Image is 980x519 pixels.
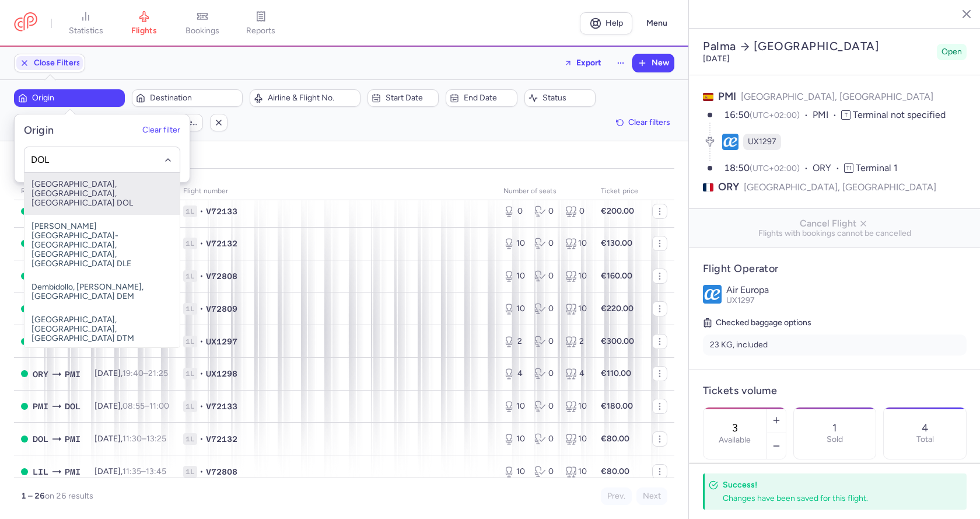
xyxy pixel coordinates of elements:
[206,270,237,282] span: V72808
[534,400,556,412] div: 0
[232,11,290,36] a: reports
[853,109,946,120] span: Terminal not specified
[464,93,513,103] span: End date
[565,238,587,249] div: 10
[723,479,941,490] h4: Success!
[612,114,674,131] button: Clear filters
[534,303,556,315] div: 0
[703,39,932,54] h2: Palma [GEOGRAPHIC_DATA]
[115,11,173,36] a: flights
[718,90,736,103] span: PMI
[34,58,80,68] span: Close Filters
[173,11,232,36] a: bookings
[21,491,45,501] strong: 1 – 26
[132,89,243,107] button: Destination
[628,118,670,127] span: Clear filters
[580,12,632,34] a: Help
[556,54,609,72] button: Export
[69,26,103,36] span: statistics
[503,336,525,347] div: 2
[33,465,48,478] span: Lesquin, Lille, France
[33,368,48,381] span: Orly, Paris, France
[250,89,360,107] button: Airline & Flight No.
[601,336,634,346] strong: €300.00
[726,285,967,295] p: Air Europa
[565,466,587,478] div: 10
[246,26,275,36] span: reports
[750,163,800,173] span: (UTC+02:00)
[183,336,197,347] span: 1L
[148,368,168,378] time: 21:25
[199,303,204,315] span: •
[94,466,166,476] span: [DATE],
[601,368,631,378] strong: €110.00
[741,91,933,102] span: [GEOGRAPHIC_DATA], [GEOGRAPHIC_DATA]
[703,316,967,330] h5: Checked baggage options
[45,491,93,501] span: on 26 results
[576,58,601,67] span: Export
[503,433,525,445] div: 10
[199,238,204,249] span: •
[14,12,37,34] a: CitizenPlane red outlined logo
[146,466,166,476] time: 13:45
[15,54,85,72] button: Close Filters
[601,206,634,216] strong: €200.00
[24,276,180,308] span: Dembidollo, [PERSON_NAME], [GEOGRAPHIC_DATA] DEM
[14,89,125,107] button: Origin
[199,433,204,445] span: •
[565,270,587,282] div: 10
[183,400,197,412] span: 1L
[206,466,237,478] span: V72808
[750,110,800,120] span: (UTC+02:00)
[942,46,962,58] span: Open
[534,205,556,217] div: 0
[65,368,80,381] span: Son Sant Joan Airport, Palma, Spain
[206,433,237,445] span: V72132
[565,205,587,217] div: 0
[199,336,204,347] span: •
[534,270,556,282] div: 0
[724,162,750,173] time: 18:50
[703,262,967,276] h4: Flight Operator
[123,434,142,444] time: 11:30
[748,136,776,148] span: UX1297
[33,400,48,413] span: PMI
[185,26,219,36] span: bookings
[601,434,629,444] strong: €80.00
[534,433,556,445] div: 0
[65,465,80,478] span: Son Sant Joan Airport, Palma, Spain
[176,183,496,200] th: Flight number
[57,11,115,36] a: statistics
[183,303,197,315] span: 1L
[123,434,166,444] span: –
[123,466,141,476] time: 11:35
[183,238,197,249] span: 1L
[32,93,121,103] span: Origin
[827,435,843,444] p: Sold
[446,89,517,107] button: End date
[123,401,145,411] time: 08:55
[503,400,525,412] div: 10
[206,303,237,315] span: V72809
[633,54,674,72] button: New
[14,183,87,200] th: route
[24,173,180,215] span: [GEOGRAPHIC_DATA], [GEOGRAPHIC_DATA], [GEOGRAPHIC_DATA] DOL
[703,384,967,398] h4: Tickets volume
[605,19,623,27] span: Help
[94,368,168,378] span: [DATE],
[24,124,54,137] h5: Origin
[206,400,237,412] span: V72133
[698,229,971,238] span: Flights with bookings cannot be cancelled
[24,215,180,276] span: [PERSON_NAME][GEOGRAPHIC_DATA]-[GEOGRAPHIC_DATA], [GEOGRAPHIC_DATA], [GEOGRAPHIC_DATA] DLE
[565,433,587,445] div: 10
[496,183,594,200] th: number of seats
[206,336,237,347] span: UX1297
[601,238,632,248] strong: €130.00
[724,109,750,120] time: 16:50
[601,401,633,411] strong: €180.00
[703,54,730,64] time: [DATE]
[146,434,166,444] time: 13:25
[206,238,237,249] span: V72132
[131,26,157,36] span: flights
[503,270,525,282] div: 10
